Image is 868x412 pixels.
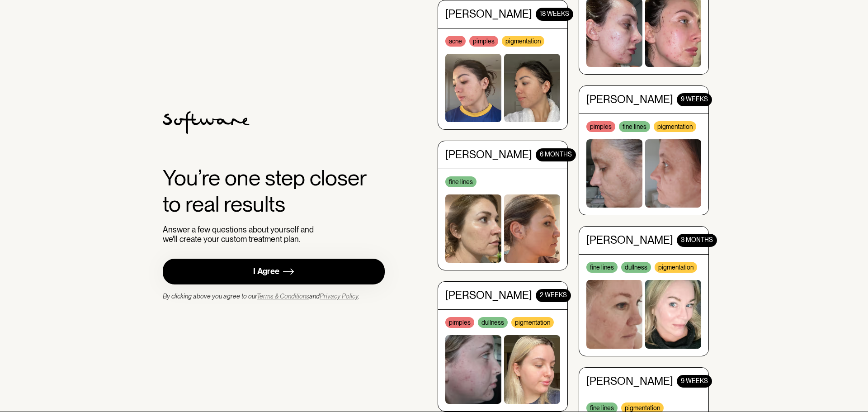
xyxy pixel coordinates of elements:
[619,116,650,127] div: fine lines
[257,293,309,300] a: Terms & Conditions
[445,171,476,182] div: fine lines
[586,369,673,382] div: [PERSON_NAME]
[677,228,717,242] div: 3 MONTHS
[445,284,532,297] div: [PERSON_NAME]
[586,256,618,267] div: fine lines
[445,30,466,41] div: acne
[586,88,673,101] div: [PERSON_NAME]
[502,30,544,41] div: pigmentation
[586,228,673,242] div: [PERSON_NAME]
[586,397,618,408] div: fine lines
[536,2,573,15] div: 18 WEEKS
[445,312,474,322] div: pimples
[320,293,358,300] a: Privacy Policy
[511,312,554,322] div: pigmentation
[163,225,318,244] div: Answer a few questions about yourself and we'll create your custom treatment plan.
[445,2,532,15] div: [PERSON_NAME]
[677,369,712,382] div: 9 WEEKS
[478,312,508,322] div: dullness
[677,88,712,101] div: 9 WEEKS
[536,284,571,297] div: 2 WEEKS
[621,256,651,267] div: dullness
[163,165,385,217] div: You’re one step closer to real results
[621,397,664,408] div: pigmentation
[655,256,697,267] div: pigmentation
[163,259,385,284] a: I Agree
[445,143,532,156] div: [PERSON_NAME]
[163,292,359,301] div: By clicking above you agree to our and .
[536,143,576,156] div: 6 months
[586,116,615,127] div: pimples
[654,116,696,127] div: pigmentation
[253,266,279,277] div: I Agree
[469,30,498,41] div: pimples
